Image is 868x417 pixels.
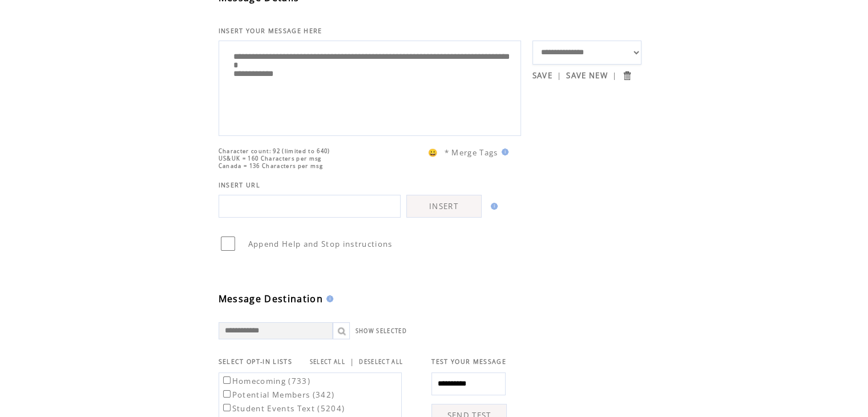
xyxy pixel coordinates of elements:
span: Message Destination [219,292,323,305]
a: INSERT [406,195,482,218]
img: help.gif [487,203,498,210]
span: Canada = 136 Characters per msg [219,162,323,170]
span: INSERT URL [219,181,260,189]
img: help.gif [323,295,333,302]
a: SAVE NEW [566,70,608,81]
span: | [612,70,617,81]
span: | [350,356,354,367]
span: Append Help and Stop instructions [248,239,393,249]
span: | [557,70,562,81]
label: Potential Members (342) [221,390,335,400]
input: Submit [621,70,632,81]
a: DESELECT ALL [359,358,403,366]
span: TEST YOUR MESSAGE [431,358,506,366]
a: SAVE [532,70,552,81]
span: US&UK = 160 Characters per msg [219,155,322,162]
img: help.gif [498,149,508,155]
label: Homecoming (733) [221,376,310,386]
span: SELECT OPT-IN LISTS [219,358,292,366]
span: * Merge Tags [445,147,498,158]
a: SHOW SELECTED [356,327,407,335]
input: Homecoming (733) [223,376,231,384]
span: Character count: 92 (limited to 640) [219,147,330,155]
span: 😀 [428,147,438,158]
input: Student Events Text (5204) [223,404,231,411]
span: INSERT YOUR MESSAGE HERE [219,27,322,35]
label: Student Events Text (5204) [221,403,345,414]
input: Potential Members (342) [223,390,231,398]
a: SELECT ALL [310,358,345,366]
